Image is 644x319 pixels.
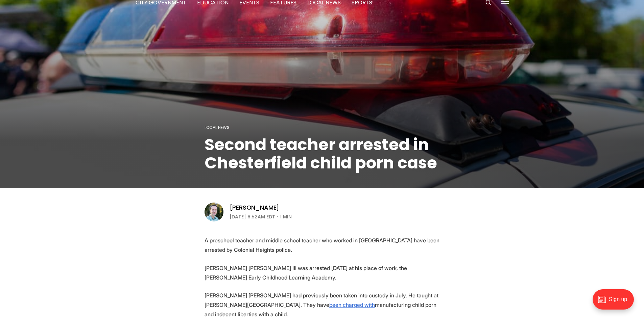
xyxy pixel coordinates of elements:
h1: Second teacher arrested in Chesterfield child porn case [205,136,440,172]
img: Michael Phillips [205,203,223,221]
a: Local News [205,125,230,130]
span: 1 min [280,213,292,221]
time: [DATE] 6:52AM EDT [230,213,275,221]
p: [PERSON_NAME] [PERSON_NAME] III was arrested [DATE] at his place of work, the [PERSON_NAME] Early... [205,263,440,282]
p: A preschool teacher and middle school teacher who worked in [GEOGRAPHIC_DATA] have been arrested ... [205,236,440,255]
a: [PERSON_NAME] [230,204,280,212]
a: been charged with [329,301,375,308]
p: [PERSON_NAME] [PERSON_NAME] had previously been taken into custody in July. He taught at [PERSON_... [205,291,440,319]
iframe: portal-trigger [587,286,644,319]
